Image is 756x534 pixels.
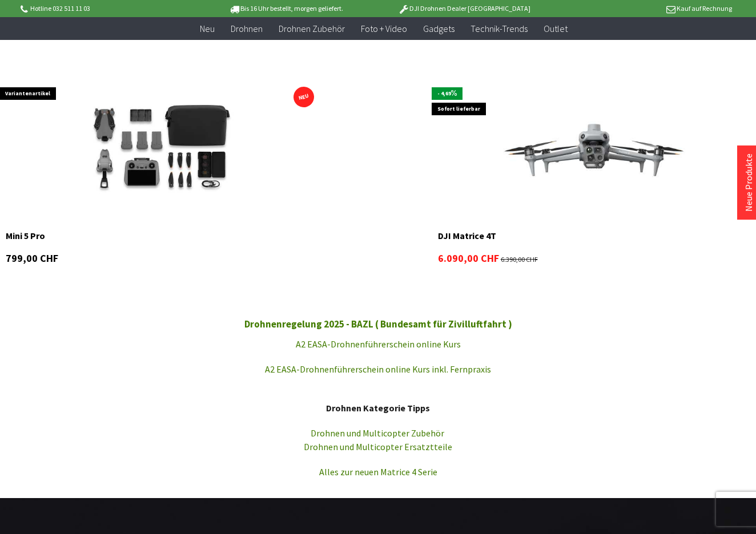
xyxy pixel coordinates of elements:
a: A2 EASA-Drohnenführerschein online Kurs [296,338,461,350]
span: Technik-Trends [471,23,528,34]
p: Kauf auf Rechnung [553,2,731,15]
span: Neu [200,23,215,34]
span: Gadgets [423,23,455,34]
span: Drohnen [231,23,263,34]
p: Hotline 032 511 11 03 [18,2,196,15]
span: 799,00 CHF [6,253,58,264]
span: Drohnen Zubehör [279,23,345,34]
a: Drohnen Zubehör [271,17,353,41]
span: Foto + Video [361,23,407,34]
img: Mini 5 Pro [57,82,267,221]
a: DJI Matrice 4T [438,230,750,253]
p: DJI Drohnen Dealer [GEOGRAPHIC_DATA] [375,2,553,15]
strong: Drohnen Kategorie Tipps [326,402,430,414]
a: Neue Produkte [743,153,754,212]
a: Foto + Video [353,17,415,41]
a: Drohnen und Multicopter Ersatztteile [304,441,452,452]
a: Drohnen und Multicopter Zubehör [311,427,444,439]
a: Gadgets [415,17,463,41]
a: Technik-Trends [463,17,536,41]
a: Drohnenregelung 2025 - BAZL ( Bundesamt für Zivilluftfahrt ) [244,318,512,330]
span: 6.390,00 CHF [501,254,538,265]
span: Outlet [544,23,568,34]
img: DJI Matrice 4T [470,82,718,221]
span: 6.090,00 CHF [438,253,499,264]
a: Alles zur neuen Matrice 4 Serie [319,466,437,478]
a: A2 EASA-Drohnenführerschein online Kurs inkl. Fernpraxis [265,363,491,375]
a: Mini 5 Pro [6,230,318,253]
p: Bis 16 Uhr bestellt, morgen geliefert. [196,2,375,15]
a: Drohnen [223,17,271,41]
a: Neu [192,17,223,41]
a: Outlet [536,17,576,41]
